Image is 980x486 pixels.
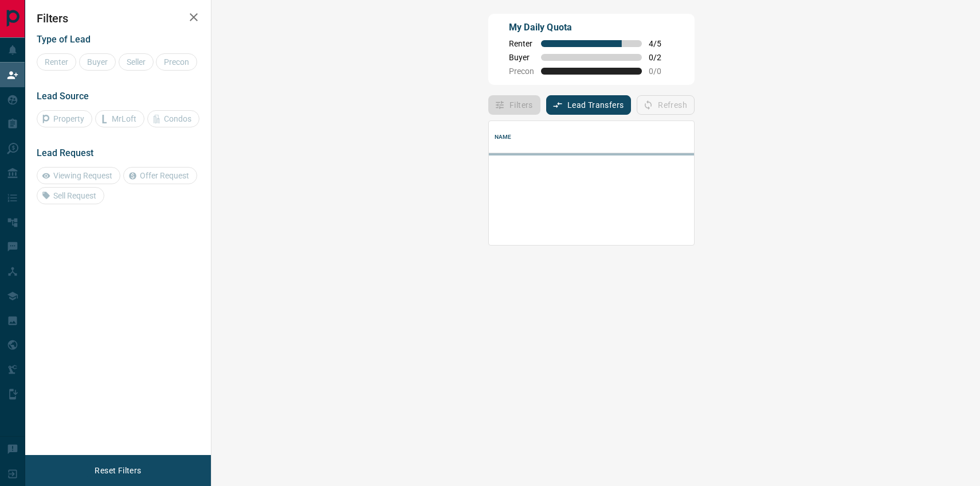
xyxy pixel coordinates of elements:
[37,147,93,158] span: Lead Request
[509,67,534,76] span: Precon
[649,67,674,76] span: 0 / 0
[649,53,674,62] span: 0 / 2
[489,121,780,153] div: Name
[37,91,89,102] span: Lead Source
[37,11,199,25] h2: Filters
[509,39,534,48] span: Renter
[509,53,534,62] span: Buyer
[649,39,674,48] span: 4 / 5
[37,34,91,45] span: Type of Lead
[495,121,512,153] div: Name
[87,461,148,480] button: Reset Filters
[509,21,674,34] p: My Daily Quota
[546,95,632,115] button: Lead Transfers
